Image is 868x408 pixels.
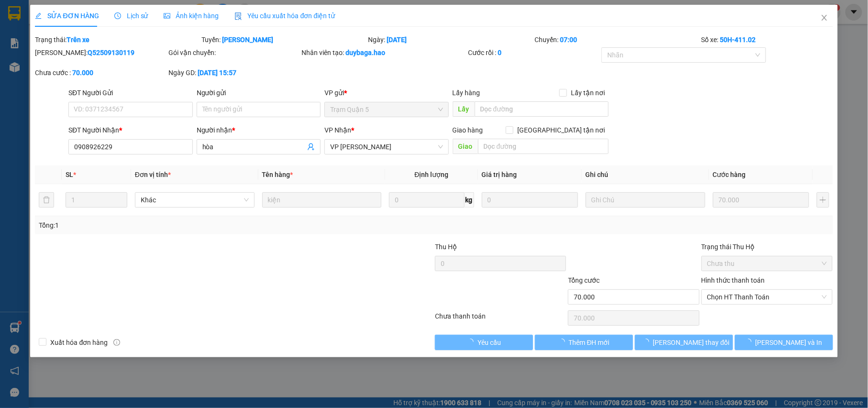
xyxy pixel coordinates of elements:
b: duybaga.hao [345,49,385,56]
div: Trạng thái: [34,34,200,45]
span: Lấy hàng [453,89,480,97]
span: VP Nhận [324,126,351,134]
div: Người gửi [197,88,321,98]
div: Tổng: 1 [39,220,335,231]
div: Gói vận chuyển: [168,47,300,58]
li: Hotline: 02839552959 [89,35,400,47]
div: [PERSON_NAME]: [35,47,167,58]
span: SL [66,171,73,178]
span: loading [745,339,756,345]
span: Chọn HT Thanh Toán [707,290,827,304]
div: Ngày GD: [168,67,300,78]
span: [PERSON_NAME] và In [756,337,823,348]
span: Định lượng [414,171,448,178]
span: VP Bạc Liêu [330,140,443,154]
button: delete [39,192,54,208]
span: Thêm ĐH mới [569,337,610,348]
span: picture [164,12,170,19]
span: [GEOGRAPHIC_DATA] tận nơi [513,125,609,135]
span: Lịch sử [114,12,148,20]
img: logo.jpg [12,12,60,60]
button: [PERSON_NAME] và In [735,335,833,350]
div: SĐT Người Nhận [68,125,193,135]
b: Trên xe [67,36,89,44]
span: close [821,14,828,22]
b: Q52509130119 [88,49,134,56]
span: Ảnh kiện hàng [164,12,219,20]
b: 07:00 [560,36,578,44]
span: Lấy [453,101,475,117]
span: Yêu cầu [478,337,501,348]
b: [DATE] [387,36,407,44]
div: Chưa thanh toán [434,311,568,328]
input: Dọc đường [475,101,609,117]
div: SĐT Người Gửi [68,88,193,98]
span: Chưa thu [707,256,827,271]
span: kg [465,192,474,208]
input: 0 [713,192,809,208]
span: Đơn vị tính [135,171,171,178]
b: 50H-411.02 [720,36,756,44]
div: Chưa cước : [35,67,167,78]
span: Thu Hộ [435,243,457,251]
span: Tổng cước [568,276,600,284]
input: Dọc đường [478,139,609,154]
span: info-circle [113,339,120,346]
div: Trạng thái Thu Hộ [701,242,833,252]
span: Lấy tận nơi [567,88,609,98]
span: loading [558,339,569,345]
span: Tên hàng [262,171,293,178]
div: Tuyến: [201,34,367,45]
img: icon [234,12,242,20]
div: VP gửi [324,88,449,98]
span: Yêu cầu xuất hóa đơn điện tử [234,12,335,20]
input: 0 [482,192,578,208]
button: Yêu cầu [435,335,533,350]
b: [PERSON_NAME] [223,36,274,44]
span: Giao hàng [453,126,483,134]
span: loading [467,339,478,345]
span: Cước hàng [713,171,746,178]
button: [PERSON_NAME] thay đổi [635,335,733,350]
button: Thêm ĐH mới [535,335,633,350]
b: 0 [498,49,502,56]
b: GỬI : VP [PERSON_NAME] [12,69,167,85]
div: Số xe: [701,34,834,45]
b: 70.000 [72,69,93,77]
button: Close [811,5,838,32]
div: Ngày: [367,34,534,45]
span: [PERSON_NAME] thay đổi [653,337,730,348]
span: Trạm Quận 5 [330,102,443,117]
span: Khác [141,193,249,207]
b: [DATE] 15:57 [198,69,236,77]
span: loading [643,339,653,345]
span: user-add [307,143,315,151]
span: Giá trị hàng [482,171,517,178]
span: SỬA ĐƠN HÀNG [35,12,99,20]
div: Chuyến: [534,34,701,45]
div: Cước rồi : [468,47,600,58]
button: plus [817,192,829,208]
li: 26 Phó Cơ Điều, Phường 12 [89,23,400,35]
span: edit [35,12,42,19]
span: clock-circle [114,12,121,19]
span: Giao [453,139,478,154]
input: VD: Bàn, Ghế [262,192,382,208]
span: Xuất hóa đơn hàng [46,337,111,348]
input: Ghi Chú [586,192,705,208]
div: Người nhận [197,125,321,135]
label: Hình thức thanh toán [701,276,765,284]
div: Nhân viên tạo: [301,47,466,58]
th: Ghi chú [582,165,709,184]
